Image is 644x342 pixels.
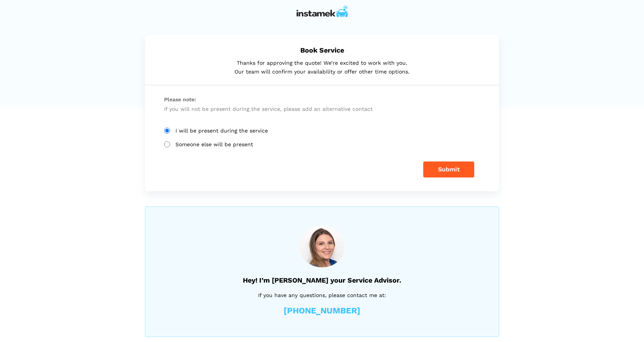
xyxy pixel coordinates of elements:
[164,128,170,134] input: I will be present during the service
[164,59,480,76] p: Thanks for approving the quote! We’re excited to work with you. Our team will confirm your availa...
[164,141,480,148] label: Someone else will be present
[164,95,480,104] span: Please note:
[164,291,480,299] p: If you have any questions, please contact me at:
[164,128,480,134] label: I will be present during the service
[284,307,360,315] a: [PHONE_NUMBER]
[164,46,480,54] h5: Book Service
[164,141,170,147] input: Someone else will be present
[164,276,480,284] h5: Hey! I’m [PERSON_NAME] your Service Advisor.
[164,95,480,113] p: If you will not be present during the service, please add an alternative contact
[423,161,474,177] button: Submit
